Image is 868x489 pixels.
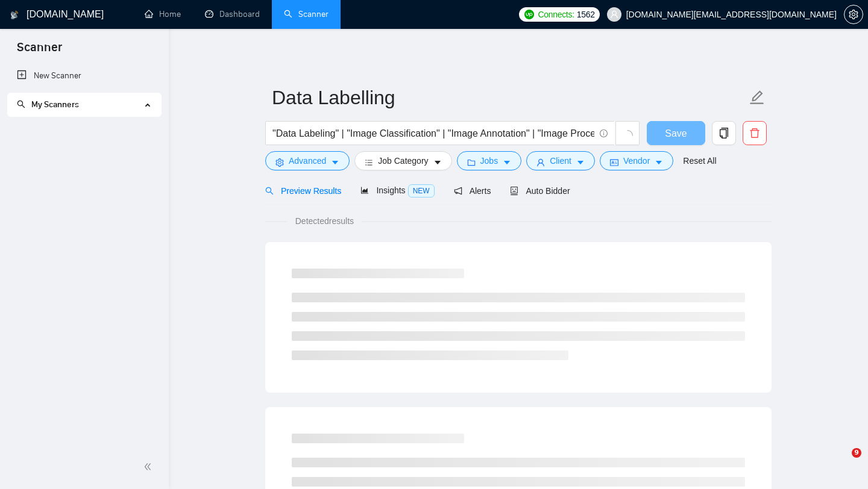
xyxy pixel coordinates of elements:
span: delete [743,128,766,139]
a: New Scanner [17,64,151,88]
span: robot [510,187,518,195]
img: upwork-logo.png [524,10,534,19]
span: info-circle [600,129,608,137]
a: searchScanner [284,9,329,19]
button: settingAdvancedcaret-down [265,151,350,170]
input: Scanner name... [272,83,747,113]
span: double-left [143,461,156,473]
span: caret-down [433,158,442,167]
button: idcardVendorcaret-down [600,151,673,170]
span: caret-down [655,158,663,167]
span: caret-down [503,158,511,167]
a: homeHome [145,9,181,19]
span: Jobs [480,154,498,167]
button: Save [647,121,705,145]
span: Save [665,126,687,141]
span: setting [844,10,863,19]
span: area-chart [360,186,369,195]
span: Scanner [7,39,72,64]
span: edit [749,90,765,105]
span: search [17,100,25,108]
span: NEW [408,184,435,198]
span: Vendor [623,154,650,167]
a: setting [844,10,863,19]
button: delete [743,121,767,145]
button: folderJobscaret-down [457,151,522,170]
span: Alerts [454,186,491,196]
a: Reset All [683,154,716,167]
li: New Scanner [7,64,161,88]
iframe: Intercom live chat [827,448,856,477]
span: My Scanners [31,99,79,110]
input: Search Freelance Jobs... [272,126,594,141]
a: dashboardDashboard [205,9,260,19]
span: Connects: [538,8,574,21]
span: idcard [610,158,618,167]
span: copy [712,128,735,139]
button: copy [712,121,736,145]
span: Job Category [378,154,428,167]
span: folder [467,158,476,167]
span: caret-down [331,158,339,167]
button: setting [844,5,863,24]
span: setting [275,158,284,167]
span: Insights [360,185,434,195]
span: 9 [852,448,861,458]
img: logo [10,5,19,25]
span: user [610,10,618,19]
span: My Scanners [17,99,79,110]
span: Auto Bidder [510,186,570,196]
span: user [536,158,545,167]
span: loading [622,130,633,141]
span: search [265,187,274,195]
button: barsJob Categorycaret-down [354,151,451,170]
span: caret-down [576,158,585,167]
span: Advanced [289,154,326,167]
span: Client [550,154,571,167]
span: Preview Results [265,186,341,196]
span: notification [454,187,462,195]
span: 1562 [577,8,595,21]
button: userClientcaret-down [526,151,595,170]
span: bars [365,158,373,167]
span: Detected results [287,214,362,228]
